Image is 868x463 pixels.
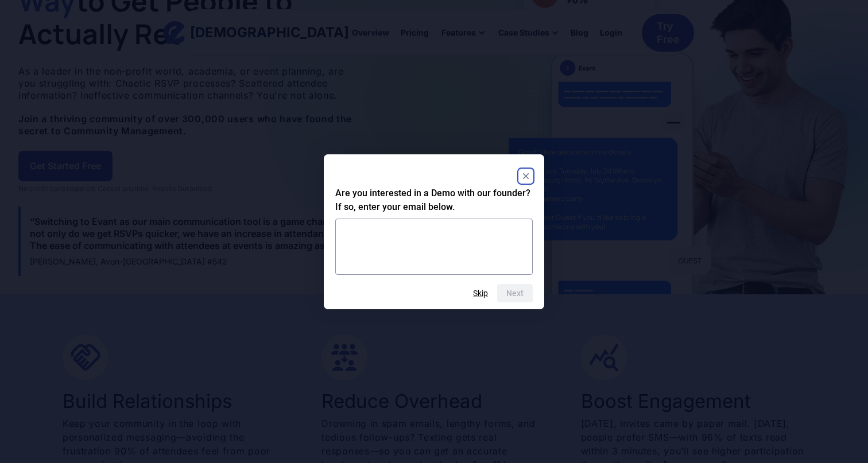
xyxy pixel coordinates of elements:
[473,289,488,298] button: Skip
[324,154,544,309] dialog: Are you interested in a Demo with our founder? If so, enter your email below.
[519,169,533,183] button: Close
[497,284,533,302] button: Next question
[335,219,533,275] textarea: Are you interested in a Demo with our founder? If so, enter your email below.
[335,186,533,214] h2: Are you interested in a Demo with our founder? If so, enter your email below.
